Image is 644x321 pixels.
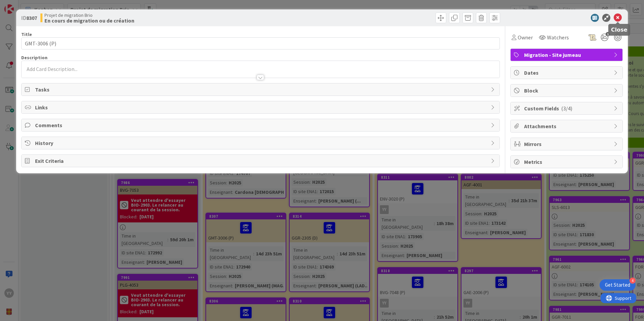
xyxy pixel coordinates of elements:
[35,139,487,147] span: History
[21,55,47,61] span: Description
[524,158,610,166] span: Metrics
[605,282,630,288] div: Get Started
[606,32,610,36] span: 1
[524,122,610,130] span: Attachments
[35,103,487,111] span: Links
[35,121,487,129] span: Comments
[524,69,610,77] span: Dates
[35,157,487,165] span: Exit Criteria
[21,31,32,37] label: Title
[26,14,37,21] b: 8307
[547,33,569,41] span: Watchers
[14,1,31,9] span: Support
[21,14,37,22] span: ID
[44,18,134,23] b: En cours de migration ou de création
[630,278,636,284] div: 4
[21,37,500,49] input: type card name here...
[524,86,610,95] span: Block
[524,104,610,112] span: Custom Fields
[611,27,627,33] h5: Close
[524,51,610,59] span: Migration - Site jumeau
[524,140,610,148] span: Mirrors
[35,85,487,94] span: Tasks
[44,12,134,18] span: Projet de migration Brio
[518,33,533,41] span: Owner
[561,105,572,112] span: ( 3/4 )
[600,279,636,291] div: Open Get Started checklist, remaining modules: 4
